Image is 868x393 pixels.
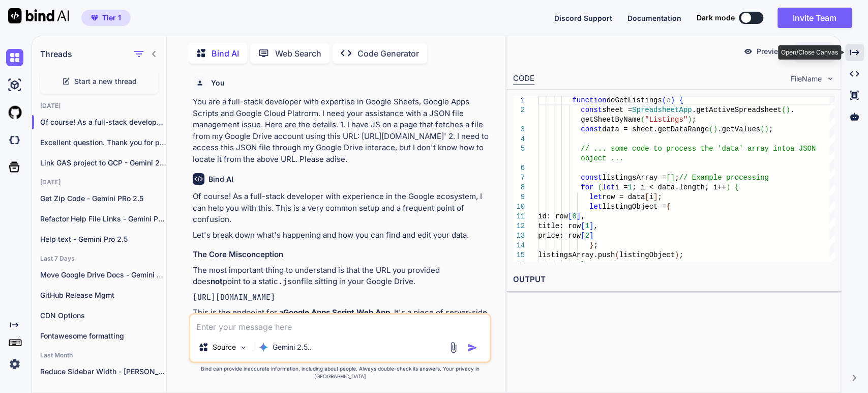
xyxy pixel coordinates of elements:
[513,241,525,250] div: 14
[768,125,772,133] span: ;
[670,96,674,104] span: )
[513,183,525,192] div: 8
[40,48,72,60] h1: Threads
[513,96,525,105] div: 1
[538,251,615,259] span: listingsArray.push
[675,174,679,182] span: ;
[713,125,717,133] span: )
[581,145,790,153] span: // ... some code to process the 'data' array into
[645,116,687,124] span: "Listings"
[40,290,166,300] p: GitHub Release Mgmt
[554,14,612,22] span: Discord Support
[615,251,619,259] span: (
[657,193,662,201] span: ;
[726,183,730,191] span: )
[666,96,670,104] span: e
[589,203,602,211] span: let
[513,125,525,134] div: 3
[734,183,738,191] span: {
[572,96,606,104] span: function
[40,270,166,280] p: Move Google Drive Docs - Gemini Pro 2.5
[513,231,525,241] div: 13
[581,106,602,114] span: const
[189,365,491,380] p: Bind can provide inaccurate information, including about people. Always double-check its answers....
[275,47,321,60] p: Web Search
[581,232,585,240] span: [
[581,125,602,133] span: const
[213,342,236,352] p: Source
[606,96,662,104] span: doGetListings
[40,158,166,168] p: Link GAS project to GCP - Gemini 2.5 Pro
[467,343,477,353] img: icon
[602,125,709,133] span: data = sheet.getDataRange
[211,276,223,286] strong: not
[589,222,593,230] span: ]
[757,46,784,57] p: Preview
[627,14,681,22] span: Documentation
[513,105,525,115] div: 2
[790,145,815,153] span: a JSON
[697,13,735,23] span: Dark mode
[589,241,593,249] span: }
[585,222,589,230] span: 1
[40,311,166,321] p: CDN Options
[675,251,679,259] span: )
[576,212,580,220] span: ]
[513,260,525,270] div: 16
[102,13,121,23] span: Tier 1
[581,183,593,191] span: for
[211,78,225,88] h6: You
[786,106,790,114] span: )
[640,116,644,124] span: (
[40,331,166,341] p: Fontawesome formatting
[193,265,489,288] p: The most important thing to understand is that the URL you provided does point to a static file s...
[6,76,23,94] img: ai-studio
[32,178,166,186] h2: [DATE]
[239,343,248,352] img: Pick Models
[6,49,23,66] img: chat
[602,183,615,191] span: let
[670,174,674,182] span: ]
[40,137,166,148] p: Excellent question. Thank you for provid...
[764,125,768,133] span: )
[258,342,268,352] img: Gemini 2.5 Pro
[513,73,534,85] div: CODE
[40,117,166,127] p: Of course! As a full-stack developer wit...
[581,212,585,220] span: ,
[615,183,627,191] span: i =
[6,355,23,373] img: settings
[572,212,576,220] span: 0
[581,174,602,182] span: const
[193,292,275,302] code: [URL][DOMAIN_NAME]
[278,276,301,287] code: .json
[687,116,692,124] span: )
[513,144,525,154] div: 5
[602,193,645,201] span: row = data
[32,351,166,359] h2: Last Month
[593,222,597,230] span: ,
[679,174,768,182] span: // Example processing
[212,47,239,60] p: Bind AI
[357,47,419,60] p: Code Generator
[193,249,489,261] h3: The Core Misconception
[40,367,166,377] p: Reduce Sidebar Width - [PERSON_NAME] 4 Sonnet
[692,106,781,114] span: .getActiveSpreadsheet
[778,45,841,60] div: Open/Close Canvas
[653,193,657,201] span: ]
[513,134,525,144] div: 4
[208,174,233,184] h6: Bind AI
[602,106,632,114] span: sheet =
[283,307,390,317] strong: Google Apps Script Web App
[627,13,681,23] button: Documentation
[662,96,666,104] span: (
[777,8,852,28] button: Invite Team
[632,106,692,114] span: SpreadsheetApp
[6,104,23,121] img: githubLight
[513,173,525,183] div: 7
[193,96,489,165] p: You are a full-stack developer with expertise in Google Sheets, Google Apps Scripts and Google Cl...
[679,96,683,104] span: {
[602,174,666,182] span: listingsArray =
[581,116,641,124] span: getSheetByName
[645,193,649,201] span: [
[627,183,632,191] span: 1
